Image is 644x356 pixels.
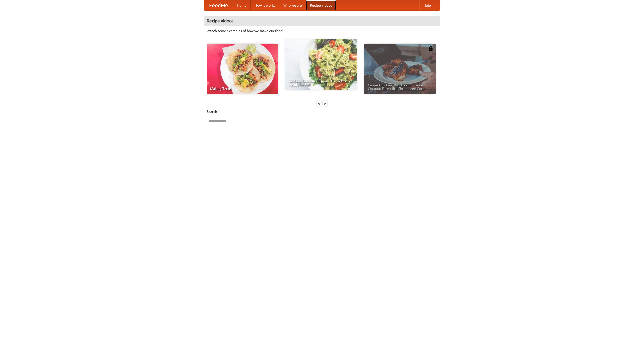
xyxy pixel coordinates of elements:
h5: Search [207,109,437,114]
img: 483408.png [428,46,433,51]
a: Help [419,0,435,10]
a: Making Tacos [207,44,278,94]
a: Who we are [279,0,306,10]
h4: Recipe videos [204,16,440,26]
div: « [317,100,321,107]
a: FoodMe [204,0,233,10]
a: An Easy, Summery Tomato Pasta That's Ready for Fall [285,39,357,90]
a: Recipe videos [306,0,336,10]
div: » [323,100,327,107]
span: An Easy, Summery Tomato Pasta That's Ready for Fall [289,79,353,86]
a: Home [233,0,251,10]
span: Making Tacos [210,87,274,90]
a: How it works [251,0,279,10]
p: Watch some examples of how we make our food! [207,28,437,33]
